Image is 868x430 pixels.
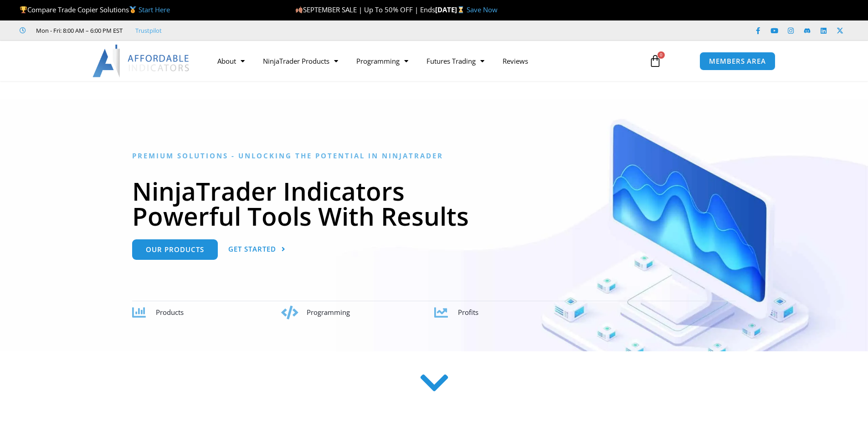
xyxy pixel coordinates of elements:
nav: Menu [208,51,638,71]
a: Programming [347,51,417,71]
h6: Premium Solutions - Unlocking the Potential in NinjaTrader [132,152,736,160]
a: Trustpilot [135,25,162,36]
span: Profits [458,308,478,317]
span: Compare Trade Copier Solutions [20,5,170,14]
a: Our Products [132,239,218,260]
span: Products [156,308,184,317]
span: MEMBERS AREA [709,58,766,65]
a: 0 [635,48,675,74]
img: ⌛ [457,6,464,13]
span: Programming [307,308,350,317]
span: Our Products [146,246,204,253]
a: MEMBERS AREA [699,52,776,71]
img: 🍂 [296,6,303,13]
a: About [208,51,254,71]
a: Reviews [493,51,537,71]
span: Mon - Fri: 8:00 AM – 6:00 PM EST [34,25,123,36]
a: Get Started [228,239,286,260]
img: 🏆 [20,6,27,13]
strong: [DATE] [435,5,467,14]
a: Save Now [467,5,498,14]
img: 🥇 [129,6,136,13]
span: SEPTEMBER SALE | Up To 50% OFF | Ends [295,5,435,14]
span: Get Started [228,246,276,253]
h1: NinjaTrader Indicators Powerful Tools With Results [132,178,736,228]
img: LogoAI | Affordable Indicators – NinjaTrader [92,45,190,77]
a: Start Here [139,5,170,14]
a: Futures Trading [417,51,493,71]
span: 0 [657,51,665,59]
a: NinjaTrader Products [254,51,347,71]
